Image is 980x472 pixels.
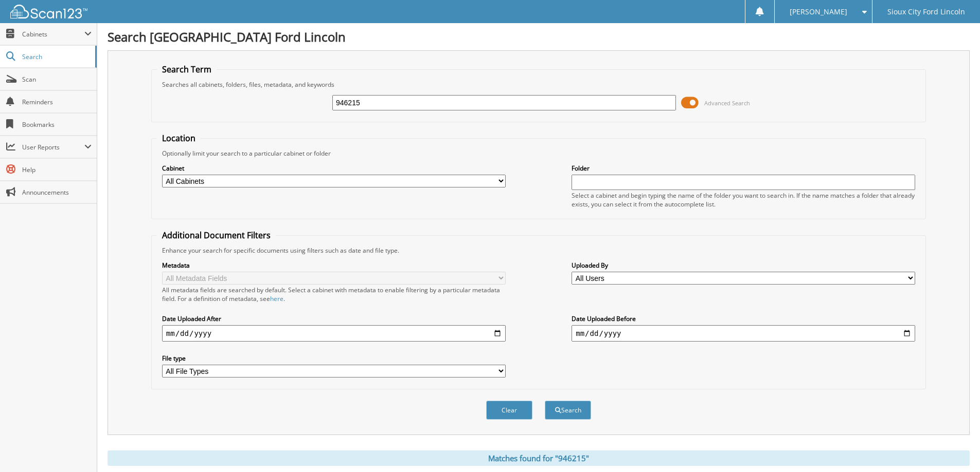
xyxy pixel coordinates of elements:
[157,64,217,75] legend: Search Term
[162,286,506,303] div: All metadata fields are searched by default. Select a cabinet with metadata to enable filtering b...
[22,52,90,61] span: Search
[572,325,915,342] input: end
[22,188,92,197] span: Announcements
[572,314,915,323] label: Date Uploaded Before
[572,164,915,173] label: Folder
[22,143,84,152] span: User Reports
[22,120,92,129] span: Bookmarks
[10,5,87,18] img: scan123-logo-white.svg
[486,401,532,420] button: Clear
[545,401,591,420] button: Search
[704,99,750,107] span: Advanced Search
[162,314,506,323] label: Date Uploaded After
[162,354,506,363] label: File type
[162,261,506,270] label: Metadata
[162,164,506,173] label: Cabinet
[157,80,920,89] div: Searches all cabinets, folders, files, metadata, and keywords
[790,9,847,15] span: [PERSON_NAME]
[108,28,970,45] h1: Search [GEOGRAPHIC_DATA] Ford Lincoln
[22,165,92,174] span: Help
[22,75,92,84] span: Scan
[22,98,92,106] span: Reminders
[572,191,915,209] div: Select a cabinet and begin typing the name of the folder you want to search in. If the name match...
[157,133,201,144] legend: Location
[162,325,506,342] input: start
[887,9,965,15] span: Sioux City Ford Lincoln
[572,261,915,270] label: Uploaded By
[108,450,970,466] div: Matches found for "946215"
[157,230,276,241] legend: Additional Document Filters
[157,149,920,158] div: Optionally limit your search to a particular cabinet or folder
[270,294,283,303] a: here
[22,30,84,39] span: Cabinets
[157,246,920,255] div: Enhance your search for specific documents using filters such as date and file type.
